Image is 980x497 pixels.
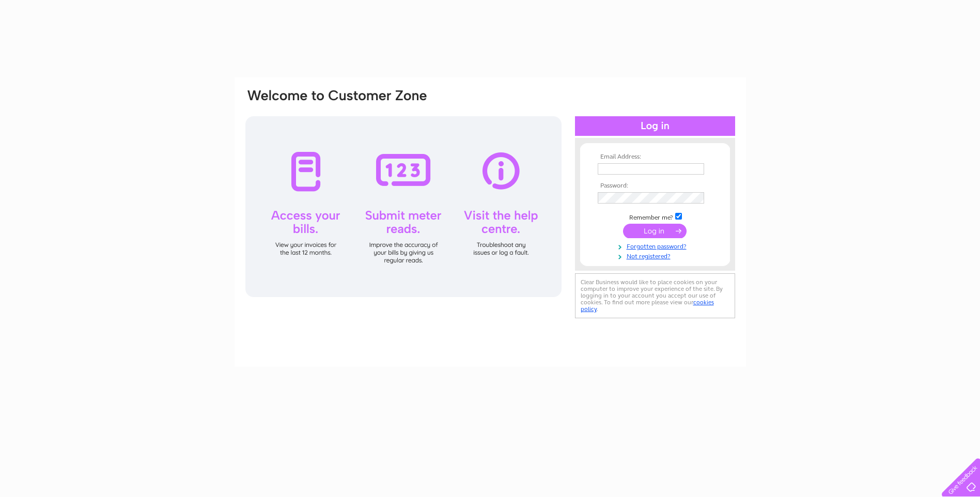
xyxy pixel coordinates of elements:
[598,241,715,251] a: Forgotten password?
[623,224,687,238] input: Submit
[595,153,715,161] th: Email Address:
[598,251,715,260] a: Not registered?
[595,211,715,222] td: Remember me?
[575,273,735,318] div: Clear Business would like to place cookies on your computer to improve your experience of the sit...
[595,182,715,190] th: Password:
[581,299,714,313] a: cookies policy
